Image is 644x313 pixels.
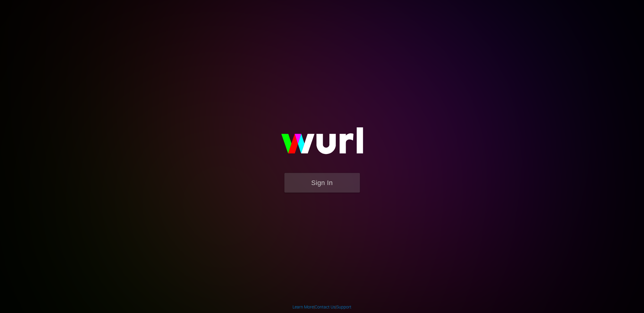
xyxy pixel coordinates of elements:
a: Contact Us [315,305,335,309]
div: | | [293,304,351,310]
a: Support [336,305,351,309]
img: wurl-logo-on-black-223613ac3d8ba8fe6dc639794a292ebdb59501304c7dfd60c99c58986ef67473.svg [262,114,383,173]
a: Learn More [293,305,314,309]
button: Sign In [284,173,360,193]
